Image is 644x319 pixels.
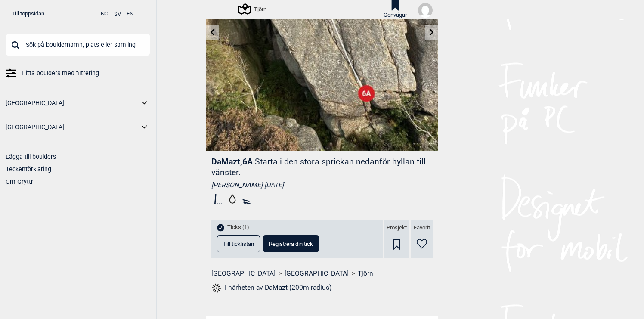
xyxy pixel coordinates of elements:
a: Tjörn [358,269,373,278]
span: Registrera din tick [269,241,313,247]
a: [GEOGRAPHIC_DATA] [6,97,139,109]
div: Prosjekt [384,220,409,258]
span: Favorit [414,224,430,232]
div: [PERSON_NAME] [DATE] [211,181,433,189]
a: [GEOGRAPHIC_DATA] [285,269,349,278]
button: SV [114,6,121,23]
span: Hitta boulders med filtrering [22,67,99,80]
span: DaMazt , 6A [211,157,253,167]
a: Till toppsidan [6,6,50,22]
a: Teckenförklaring [6,166,51,173]
button: EN [127,6,133,22]
span: Ticks (1) [227,224,249,231]
button: I närheten av DaMazt (200m radius) [211,282,331,294]
input: Sök på bouldernamn, plats eller samling [6,34,150,56]
img: User fallback1 [418,3,433,18]
a: Hitta boulders med filtrering [6,67,150,80]
button: Registrera din tick [263,235,319,252]
div: Tjörn [239,4,266,14]
a: [GEOGRAPHIC_DATA] [211,269,276,278]
button: Till ticklistan [217,235,260,252]
span: Till ticklistan [223,241,254,247]
a: [GEOGRAPHIC_DATA] [6,121,139,133]
a: Om Gryttr [6,178,33,185]
a: Lägga till boulders [6,153,56,160]
p: Starta i den stora sprickan nedanför hyllan till vänster. [211,157,426,177]
button: NO [101,6,108,22]
nav: > > [211,269,433,278]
